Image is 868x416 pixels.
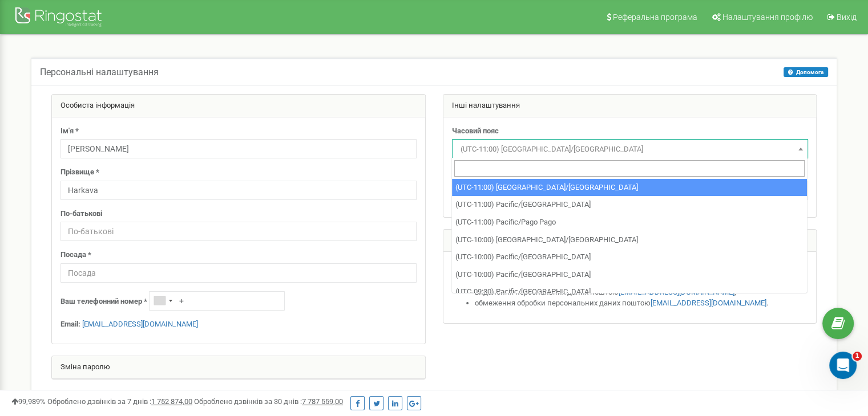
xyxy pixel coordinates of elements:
[452,196,807,214] li: (UTC-11:00) Pacific/[GEOGRAPHIC_DATA]
[60,167,99,178] label: Прізвище *
[60,263,417,283] input: Посада
[82,320,198,328] a: [EMAIL_ADDRESS][DOMAIN_NAME]
[452,126,499,137] label: Часовий пояс
[151,397,192,406] u: 1 752 874,00
[52,95,425,117] div: Особиста інформація
[11,397,46,406] span: 99,989%
[60,222,417,241] input: По-батькові
[722,13,813,22] span: Налаштування профілю
[150,292,176,310] div: Telephone country code
[452,139,808,158] span: (UTC-11:00) Pacific/Midway
[60,209,102,219] label: По-батькові
[452,214,807,231] li: (UTC-11:00) Pacific/Pago Pago
[302,397,343,406] u: 7 787 559,00
[149,291,285,311] input: +1-800-555-55-55
[837,13,857,22] span: Вихід
[60,126,79,137] label: Ім'я *
[52,356,425,379] div: Зміна паролю
[456,141,804,157] span: (UTC-11:00) Pacific/Midway
[60,139,417,158] input: Ім'я
[443,230,817,252] div: Інформація про конфіденційність данних
[452,283,807,301] li: (UTC-09:30) Pacific/[GEOGRAPHIC_DATA]
[853,352,862,361] span: 1
[829,352,857,379] iframe: Intercom live chat
[60,296,147,307] label: Ваш телефонний номер *
[60,250,91,260] label: Посада *
[443,95,817,117] div: Інші налаштування
[784,67,828,77] button: Допомога
[194,397,343,406] span: Оброблено дзвінків за 30 днів :
[452,248,807,266] li: (UTC-10:00) Pacific/[GEOGRAPHIC_DATA]
[452,231,807,249] li: (UTC-10:00) [GEOGRAPHIC_DATA]/[GEOGRAPHIC_DATA]
[452,179,807,197] li: (UTC-11:00) [GEOGRAPHIC_DATA]/[GEOGRAPHIC_DATA]
[60,320,80,328] strong: Email:
[475,298,808,309] li: обмеження обробки персональних даних поштою .
[47,397,192,406] span: Оброблено дзвінків за 7 днів :
[651,299,766,307] a: [EMAIL_ADDRESS][DOMAIN_NAME]
[40,67,159,78] h5: Персональні налаштування
[613,13,697,22] span: Реферальна програма
[452,266,807,284] li: (UTC-10:00) Pacific/[GEOGRAPHIC_DATA]
[60,181,417,200] input: Прізвище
